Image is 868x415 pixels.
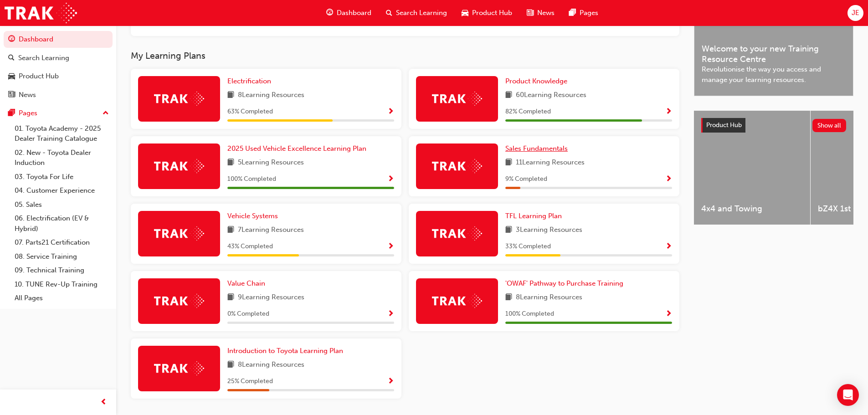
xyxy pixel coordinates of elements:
span: Show Progress [665,108,672,116]
span: 9 % Completed [505,174,547,184]
span: JE [852,8,859,18]
span: 33 % Completed [505,241,551,252]
span: Vehicle Systems [227,212,278,220]
button: Show Progress [665,106,672,118]
a: guage-iconDashboard [319,4,379,22]
span: Show Progress [387,378,394,386]
span: 8 Learning Resources [516,292,582,303]
button: Show Progress [665,308,672,320]
span: book-icon [227,359,234,371]
span: Revolutionise the way you access and manage your learning resources. [702,64,846,85]
span: 100 % Completed [227,174,276,184]
span: book-icon [227,90,234,101]
span: TFL Learning Plan [505,212,562,220]
a: Product Hub [4,68,113,85]
a: TFL Learning Plan [505,211,565,221]
div: Search Learning [18,53,69,63]
button: Show Progress [387,106,394,118]
button: DashboardSearch LearningProduct HubNews [4,29,113,105]
span: book-icon [505,225,512,236]
span: Dashboard [337,8,371,18]
span: Value Chain [227,279,265,287]
span: book-icon [505,157,512,169]
span: book-icon [227,157,234,169]
span: 5 Learning Resources [238,157,304,169]
span: book-icon [227,225,234,236]
button: Show Progress [387,376,394,387]
span: pages-icon [8,109,15,118]
div: Pages [19,108,37,118]
span: Welcome to your new Training Resource Centre [702,44,846,64]
a: 05. Sales [11,198,113,212]
span: prev-icon [100,397,107,408]
span: 8 Learning Resources [238,90,304,101]
img: Trak [154,294,204,308]
a: 4x4 and Towing [694,111,810,225]
button: Show Progress [665,241,672,252]
a: All Pages [11,291,113,305]
img: Trak [432,159,482,173]
span: Show Progress [387,108,394,116]
span: Show Progress [387,243,394,251]
span: news-icon [8,91,15,99]
span: car-icon [8,72,15,81]
img: Trak [154,361,204,375]
a: Introduction to Toyota Learning Plan [227,346,347,356]
a: 10. TUNE Rev-Up Training [11,277,113,292]
a: pages-iconPages [562,4,606,22]
a: 09. Technical Training [11,263,113,277]
span: Product Knowledge [505,77,567,85]
span: Show Progress [665,310,672,318]
img: Trak [154,92,204,106]
a: News [4,87,113,103]
span: book-icon [505,90,512,101]
div: Product Hub [19,71,59,82]
button: Show Progress [387,308,394,320]
span: Show Progress [665,175,672,184]
a: 08. Service Training [11,250,113,264]
a: Value Chain [227,278,269,289]
a: 07. Parts21 Certification [11,236,113,250]
span: pages-icon [569,7,576,19]
span: guage-icon [326,7,333,19]
a: Sales Fundamentals [505,143,571,154]
span: search-icon [386,7,392,19]
img: Trak [154,226,204,241]
button: Show Progress [387,241,394,252]
a: Trak [5,3,77,23]
a: Vehicle Systems [227,211,282,221]
span: guage-icon [8,36,15,44]
span: 100 % Completed [505,309,554,319]
a: 03. Toyota For Life [11,170,113,184]
span: 2025 Used Vehicle Excellence Learning Plan [227,144,366,153]
span: 7 Learning Resources [238,225,304,236]
span: Show Progress [387,175,394,184]
a: search-iconSearch Learning [379,4,454,22]
button: Pages [4,105,113,122]
span: 82 % Completed [505,107,551,117]
span: 9 Learning Resources [238,292,304,303]
span: 11 Learning Resources [516,157,585,169]
span: up-icon [103,108,109,119]
a: 04. Customer Experience [11,184,113,198]
span: Sales Fundamentals [505,144,568,153]
span: 4x4 and Towing [701,204,803,214]
span: 3 Learning Resources [516,225,582,236]
span: 60 Learning Resources [516,90,586,101]
span: Pages [580,8,598,18]
button: JE [847,5,863,21]
a: Search Learning [4,50,113,67]
span: 0 % Completed [227,309,269,319]
span: book-icon [227,292,234,303]
img: Trak [432,226,482,241]
a: Product HubShow all [701,118,846,133]
a: 'OWAF' Pathway to Purchase Training [505,278,627,289]
img: Trak [432,294,482,308]
span: news-icon [527,7,534,19]
span: Product Hub [472,8,512,18]
div: News [19,90,36,100]
span: search-icon [8,54,15,62]
span: 8 Learning Resources [238,359,304,371]
span: 63 % Completed [227,107,273,117]
button: Show Progress [665,174,672,185]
